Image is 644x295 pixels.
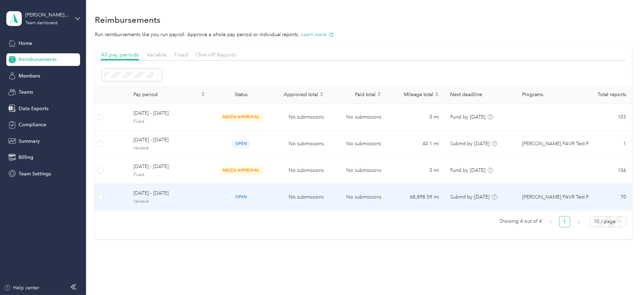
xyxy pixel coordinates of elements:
[133,119,205,125] span: Fixed
[101,51,139,58] span: All pay periods
[4,284,40,291] button: Help center
[329,130,387,157] td: No submissions
[589,104,632,130] td: 103
[450,194,489,200] span: Submit by [DATE]
[272,184,329,210] td: No submissions
[133,145,205,152] span: Variable
[19,88,33,96] span: Teams
[377,91,381,95] span: caret-up
[329,85,387,104] th: Paid total
[133,172,205,178] span: Fixed
[133,199,205,205] span: Variable
[133,136,205,144] span: [DATE] - [DATE]
[19,56,57,63] span: Reimbursements
[573,216,584,227] button: right
[232,140,251,148] span: open
[133,189,205,197] span: [DATE] - [DATE]
[450,114,485,120] span: Fund by [DATE]
[559,216,570,227] a: 1
[219,113,263,121] span: needs approval
[174,51,188,58] span: Fixed
[19,170,51,177] span: Team Settings
[272,85,329,104] th: Approved total
[19,105,48,112] span: Data Exports
[589,130,632,157] td: 1
[19,121,46,128] span: Compliance
[128,85,211,104] th: Pay period
[133,163,205,170] span: [DATE] - [DATE]
[232,193,251,201] span: open
[605,256,644,295] iframe: Everlance-gr Chat Button Frame
[450,141,489,147] span: Submit by [DATE]
[522,193,618,201] span: [PERSON_NAME] FAVR Test Program 2023
[216,92,266,98] div: Status
[517,85,589,104] th: Programs
[320,91,324,95] span: caret-up
[146,51,167,58] span: Variable
[435,94,439,98] span: caret-down
[500,216,542,227] span: Showing 4 out of 4
[594,216,622,227] span: 10 / page
[435,91,439,95] span: caret-up
[277,92,318,98] span: Approved total
[545,216,556,227] button: left
[19,154,33,161] span: Billing
[393,92,433,98] span: Mileage total
[320,94,324,98] span: caret-down
[573,216,584,227] li: Next Page
[196,51,236,58] span: One-off Reports
[25,11,69,19] div: [PERSON_NAME] Beverage Company
[25,21,58,25] div: Team dashboard
[19,138,40,145] span: Summary
[133,92,199,98] span: Pay period
[387,130,445,157] td: 40.1 mi
[201,91,205,95] span: caret-up
[522,140,618,148] span: [PERSON_NAME] FAVR Test Program 2023
[589,157,632,184] td: 106
[95,31,632,38] p: Run reimbursements like you run payroll. Approve a whole pay period or individual reports.
[19,40,32,47] span: Home
[272,130,329,157] td: No submissions
[445,85,517,104] th: Next deadline
[95,16,160,24] h1: Reimbursements
[589,85,632,104] th: Total reports
[387,85,445,104] th: Mileage total
[387,104,445,130] td: 0 mi
[329,104,387,130] td: No submissions
[335,92,376,98] span: Paid total
[450,167,485,173] span: Fund by [DATE]
[590,216,626,227] div: Page Size
[201,94,205,98] span: caret-down
[329,184,387,210] td: No submissions
[219,166,263,174] span: needs approval
[19,72,40,80] span: Members
[387,157,445,184] td: 0 mi
[387,184,445,210] td: 68,898.59 mi
[133,109,205,117] span: [DATE] - [DATE]
[577,220,581,224] span: right
[545,216,556,227] li: Previous Page
[329,157,387,184] td: No submissions
[589,184,632,210] td: 70
[548,220,553,224] span: left
[272,104,329,130] td: No submissions
[377,94,381,98] span: caret-down
[272,157,329,184] td: No submissions
[301,31,334,38] button: Learn more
